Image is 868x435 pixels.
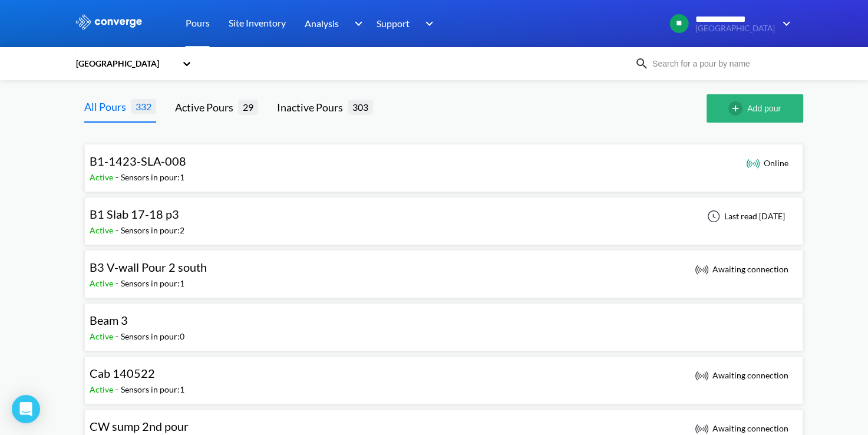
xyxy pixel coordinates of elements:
div: Awaiting connection [695,262,788,276]
button: Add pour [707,94,803,123]
span: Active [90,225,115,235]
span: - [115,172,121,182]
a: B1 Slab 17-18 p3Active-Sensors in pour:2Last read [DATE] [84,210,803,220]
span: B1 Slab 17-18 p3 [90,207,179,221]
div: Open Intercom Messenger [12,395,40,423]
div: Sensors in pour: 1 [121,277,184,290]
input: Search for a pour by name [649,57,791,70]
span: B1-1423-SLA-008 [90,154,186,168]
span: 29 [238,100,258,114]
span: Active [90,331,115,341]
span: CW sump 2nd pour [90,419,189,433]
div: Online [746,156,788,170]
div: Sensors in pour: 1 [121,383,184,396]
div: Sensors in pour: 0 [121,330,184,343]
img: awaiting_connection_icon.svg [695,368,709,383]
span: - [115,278,121,288]
div: Last read [DATE] [701,209,788,223]
div: [GEOGRAPHIC_DATA] [75,57,176,70]
span: 332 [131,99,156,114]
div: Sensors in pour: 1 [121,171,184,184]
img: awaiting_connection_icon.svg [695,262,709,276]
a: Beam 3Active-Sensors in pour:0 [84,317,803,327]
span: - [115,384,121,394]
img: add-circle-outline.svg [728,101,747,116]
div: All Pours [84,98,131,115]
a: B3 V-wall Pour 2 southActive-Sensors in pour:1 Awaiting connection [84,263,803,273]
span: Cab 140522 [90,366,155,380]
span: [GEOGRAPHIC_DATA] [695,24,775,33]
span: Analysis [305,16,339,31]
div: Sensors in pour: 2 [121,224,184,237]
span: B3 V-wall Pour 2 south [90,260,207,274]
a: B1-1423-SLA-008Active-Sensors in pour:1 Online [84,157,803,167]
div: Inactive Pours [277,99,348,116]
a: Cab 140522Active-Sensors in pour:1 Awaiting connection [84,370,803,380]
span: Active [90,172,115,182]
a: CW sump 2nd pourActive-Sensors in pour:1 Awaiting connection [84,423,803,433]
img: downArrow.svg [346,17,365,31]
img: logo_ewhite.svg [75,14,143,29]
img: online_icon.svg [746,156,760,170]
span: 303 [348,100,373,114]
img: icon-search.svg [635,57,649,71]
div: Active Pours [175,99,238,116]
span: Active [90,278,115,288]
span: - [115,331,121,341]
span: Beam 3 [90,313,128,327]
span: Support [377,16,410,31]
img: downArrow.svg [418,17,437,31]
div: Awaiting connection [695,368,788,383]
span: - [115,225,121,235]
img: downArrow.svg [775,17,794,31]
span: Active [90,384,115,394]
